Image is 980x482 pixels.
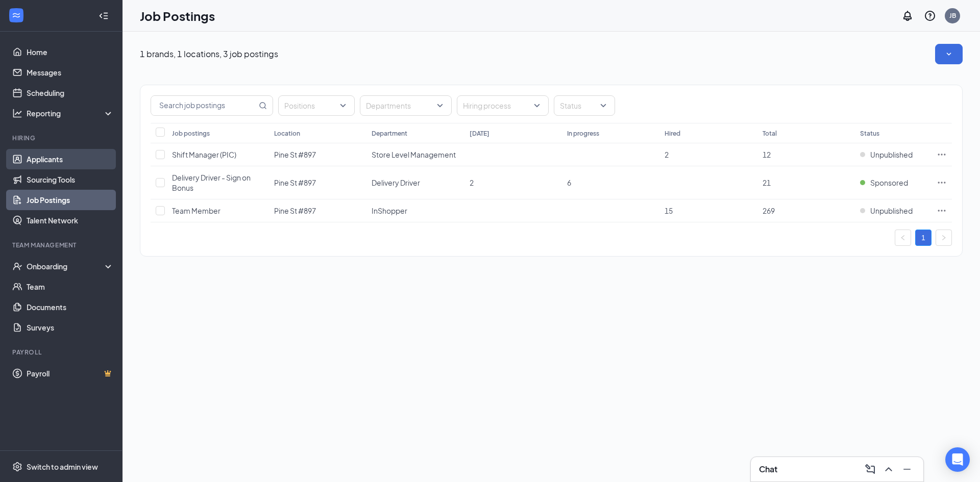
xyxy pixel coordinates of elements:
[937,177,947,188] svg: Ellipses
[372,206,407,215] span: InShopper
[27,108,114,118] div: Reporting
[269,199,366,222] td: Pine St #897
[366,143,464,166] td: Store Level Management
[924,10,936,22] svg: QuestionInfo
[12,108,22,118] svg: Analysis
[941,235,947,241] span: right
[944,49,954,59] svg: SmallChevronDown
[916,230,931,245] a: 1
[862,461,878,477] button: ComposeMessage
[763,206,775,215] span: 269
[27,42,114,62] a: Home
[936,230,952,246] button: right
[945,447,970,472] div: Open Intercom Messenger
[12,462,22,472] svg: Settings
[567,178,571,187] span: 6
[151,96,257,115] input: Search job postings
[895,230,911,246] button: left
[870,177,908,188] span: Sponsored
[11,10,21,20] svg: WorkstreamLogo
[172,150,236,159] span: Shift Manager (PIC)
[470,178,474,187] span: 2
[140,7,215,24] h1: Job Postings
[27,276,114,297] a: Team
[901,463,913,475] svg: Minimize
[172,173,251,192] span: Delivery Driver - Sign on Bonus
[140,48,278,60] p: 1 brands, 1 locations, 3 job postings
[259,102,267,110] svg: MagnifyingGlass
[27,210,114,231] a: Talent Network
[274,150,316,159] span: Pine St #897
[937,149,947,160] svg: Ellipses
[763,178,771,187] span: 21
[937,206,947,216] svg: Ellipses
[899,461,915,477] button: Minimize
[274,206,316,215] span: Pine St #897
[759,464,777,475] h3: Chat
[27,190,114,210] a: Job Postings
[172,129,210,138] div: Job postings
[269,166,366,199] td: Pine St #897
[12,241,112,249] div: Team Management
[870,206,913,216] span: Unpublished
[883,463,895,475] svg: ChevronUp
[372,150,456,159] span: Store Level Management
[172,206,220,215] span: Team Member
[949,11,956,20] div: JB
[27,261,105,271] div: Onboarding
[372,178,420,187] span: Delivery Driver
[659,123,757,143] th: Hired
[936,230,952,246] li: Next Page
[366,199,464,222] td: InShopper
[464,123,562,143] th: [DATE]
[27,149,114,169] a: Applicants
[901,10,914,22] svg: Notifications
[269,143,366,166] td: Pine St #897
[12,261,22,271] svg: UserCheck
[665,206,673,215] span: 15
[562,123,659,143] th: In progress
[99,11,109,21] svg: Collapse
[915,230,932,246] li: 1
[757,123,855,143] th: Total
[900,235,906,241] span: left
[27,83,114,103] a: Scheduling
[935,44,963,64] button: SmallChevronDown
[12,348,112,357] div: Payroll
[27,62,114,83] a: Messages
[27,169,114,190] a: Sourcing Tools
[895,230,911,246] li: Previous Page
[665,150,669,159] span: 2
[27,462,98,472] div: Switch to admin view
[27,363,114,384] a: PayrollCrown
[763,150,771,159] span: 12
[880,461,897,477] button: ChevronUp
[274,178,316,187] span: Pine St #897
[12,134,112,142] div: Hiring
[274,129,300,138] div: Location
[372,129,407,138] div: Department
[366,166,464,199] td: Delivery Driver
[27,297,114,317] a: Documents
[855,123,932,143] th: Status
[870,149,913,160] span: Unpublished
[27,317,114,338] a: Surveys
[864,463,876,475] svg: ComposeMessage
